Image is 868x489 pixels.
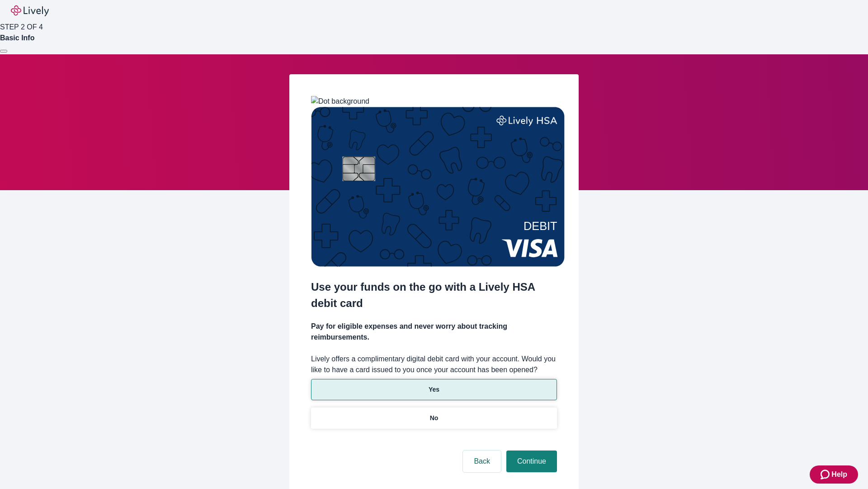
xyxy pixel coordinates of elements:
[821,469,831,480] svg: Zendesk support icon
[429,385,439,394] p: Yes
[463,451,501,472] button: Back
[506,451,557,472] button: Continue
[810,465,858,484] button: Zendesk support iconHelp
[311,279,557,312] h2: Use your funds on the go with a Lively HSA debit card
[831,469,847,480] span: Help
[311,407,557,429] button: No
[311,96,369,107] img: Dot background
[11,5,49,16] img: Lively
[311,107,565,267] img: Debit card
[311,379,557,400] button: Yes
[311,354,557,375] label: Lively offers a complimentary digital debit card with your account. Would you like to have a card...
[430,413,439,423] p: No
[311,321,557,343] h4: Pay for eligible expenses and never worry about tracking reimbursements.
